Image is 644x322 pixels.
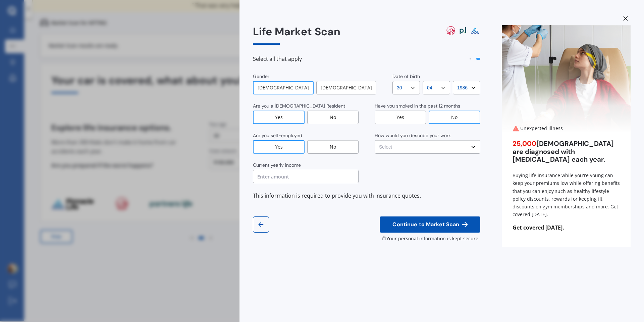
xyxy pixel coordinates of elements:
div: [DEMOGRAPHIC_DATA] are diagnosed with [MEDICAL_DATA] each year. [513,140,620,163]
img: aia logo [445,25,456,36]
div: Your personal information is kept secure [380,235,480,242]
div: Unexpected illness [513,125,620,132]
span: Life Market Scan [253,25,340,39]
div: This information is required to provide you with insurance quotes. [253,191,480,200]
div: Yes [375,111,426,124]
span: Select all that apply [253,55,302,62]
div: Are you a [DEMOGRAPHIC_DATA] Resident [253,103,345,109]
button: Continue to Market Scan [380,216,480,233]
div: Have you smoked in the past 12 months [375,103,460,109]
div: Current yearly income [253,162,301,168]
input: Enter amount [253,170,359,183]
div: No [307,111,359,124]
div: Yes [253,111,305,124]
div: No [307,140,359,154]
img: pinnacle life logo [470,25,480,36]
img: partners life logo [458,25,468,36]
div: Yes [253,140,305,154]
div: Gender [253,73,269,80]
span: Continue to Market Scan [391,222,461,228]
div: How would you describe your work [375,132,451,139]
div: Date of birth [392,73,420,80]
div: No [429,111,480,124]
span: 25,000 [513,139,536,148]
span: Get covered [DATE]. [502,224,631,231]
img: Unexpected illness [502,25,631,133]
div: Are you self-employed [253,132,302,139]
div: [DEMOGRAPHIC_DATA] [316,81,376,94]
div: [DEMOGRAPHIC_DATA] [253,81,314,94]
div: Buying life insurance while you're young can keep your premiums low while offering benefits that ... [513,171,620,218]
